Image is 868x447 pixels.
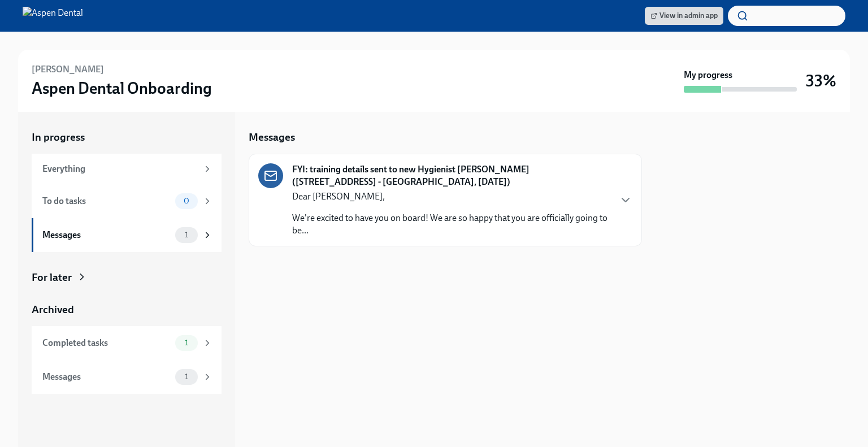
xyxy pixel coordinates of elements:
div: Everything [42,163,198,175]
div: For later [32,270,72,285]
h3: 33% [806,71,836,91]
div: Messages [42,371,171,383]
div: Completed tasks [42,337,171,349]
p: We're excited to have you on board! We are so happy that you are officially going to be... [292,212,610,237]
div: Messages [42,229,171,241]
a: To do tasks0 [32,184,222,218]
a: Everything [32,154,222,184]
a: Messages1 [32,360,222,394]
a: Completed tasks1 [32,326,222,360]
a: In progress [32,130,222,145]
p: Dear [PERSON_NAME], [292,190,610,203]
a: Messages1 [32,218,222,252]
h3: Aspen Dental Onboarding [32,78,212,98]
strong: FYI: training details sent to new Hygienist [PERSON_NAME] ([STREET_ADDRESS] - [GEOGRAPHIC_DATA], ... [292,163,610,188]
div: To do tasks [42,195,171,207]
span: 1 [178,338,195,347]
span: 0 [177,197,196,205]
a: Archived [32,302,222,317]
span: 1 [178,372,195,381]
a: For later [32,270,222,285]
a: View in admin app [645,7,723,25]
h5: Messages [249,130,295,145]
img: Aspen Dental [23,7,83,25]
span: View in admin app [650,10,718,21]
h6: [PERSON_NAME] [32,63,104,76]
span: 1 [178,231,195,239]
strong: My progress [684,69,732,81]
